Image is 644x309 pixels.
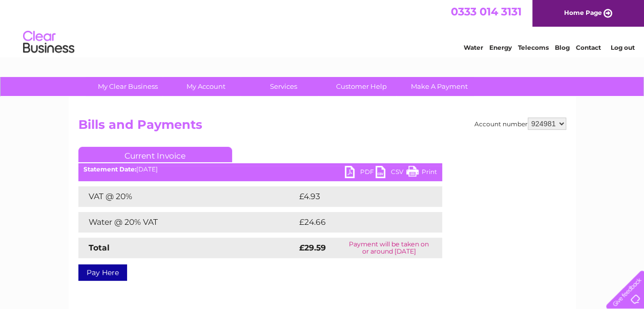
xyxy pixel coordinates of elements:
a: Pay Here [78,264,127,281]
a: Current Invoice [78,147,232,162]
a: Energy [489,44,512,51]
a: Print [406,166,437,181]
td: £24.66 [297,212,422,233]
img: logo.png [23,27,75,58]
div: Clear Business is a trading name of Verastar Limited (registered in [GEOGRAPHIC_DATA] No. 3667643... [80,6,565,50]
a: My Clear Business [86,77,170,96]
a: 0333 014 3131 [451,5,522,18]
td: Water @ 20% VAT [78,212,297,233]
a: CSV [376,166,406,181]
td: VAT @ 20% [78,186,297,207]
a: PDF [345,166,376,181]
strong: £29.59 [299,243,326,253]
a: Customer Help [319,77,404,96]
strong: Total [89,243,110,253]
a: Services [241,77,326,96]
a: My Account [163,77,248,96]
a: Telecoms [518,44,549,51]
td: £4.93 [297,186,418,207]
div: Account number [474,118,566,130]
div: [DATE] [78,166,442,173]
a: Water [464,44,483,51]
td: Payment will be taken on or around [DATE] [336,238,442,258]
a: Log out [610,44,634,51]
a: Blog [555,44,570,51]
a: Make A Payment [397,77,482,96]
b: Statement Date: [84,165,136,173]
a: Contact [576,44,601,51]
h2: Bills and Payments [78,118,566,137]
